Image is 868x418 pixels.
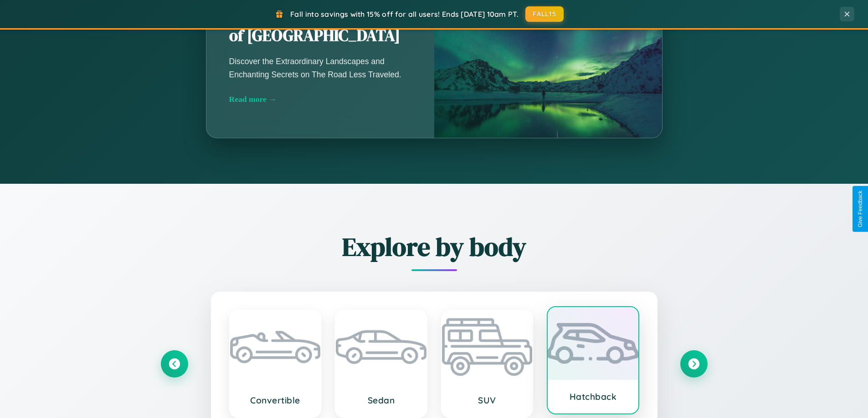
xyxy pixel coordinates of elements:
[290,10,519,19] span: Fall into savings with 15% off for all users! Ends [DATE] 10am PT.
[161,229,708,264] h2: Explore by body
[345,395,417,406] h3: Sedan
[857,191,863,227] div: Give Feedback
[229,5,411,46] h2: Unearthing the Mystique of [GEOGRAPHIC_DATA]
[525,6,564,22] button: FALL15
[451,395,524,406] h3: SUV
[557,391,629,402] h3: Hatchback
[229,55,411,81] p: Discover the Extraordinary Landscapes and Enchanting Secrets on The Road Less Traveled.
[239,395,312,406] h3: Convertible
[229,95,411,104] div: Read more →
